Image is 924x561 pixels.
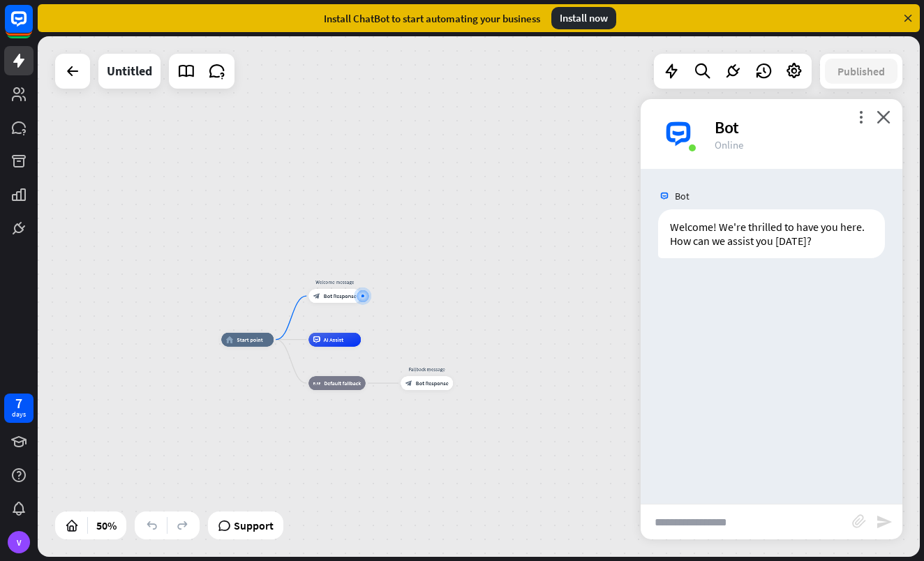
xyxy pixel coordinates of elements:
span: Bot [675,190,690,202]
a: 7 days [4,394,33,423]
div: Welcome! We're thrilled to have you here. How can we assist you [DATE]? [658,209,885,258]
span: AI Assist [324,336,344,343]
div: Welcome message [304,278,366,285]
span: Support [234,514,274,537]
button: Published [825,59,897,84]
i: home_2 [226,336,234,343]
div: V [8,531,30,553]
button: Open LiveChat chat widget [11,6,53,47]
i: close [877,110,891,124]
i: send [876,514,893,530]
i: block_attachment [852,514,866,528]
span: Bot Response [416,380,449,387]
div: Bot [715,117,886,138]
div: Install now [551,7,616,29]
div: 50% [92,514,121,537]
i: block_bot_response [313,292,320,299]
div: Online [715,138,886,151]
i: block_bot_response [405,380,412,387]
i: more_vert [854,110,867,124]
div: Fallback message [396,366,459,373]
div: days [12,410,26,419]
div: 7 [15,397,22,410]
span: Start point [237,336,263,343]
span: Bot Response [324,292,357,299]
div: Untitled [107,54,152,89]
div: Install ChatBot to start automating your business [324,12,540,25]
span: Default fallback [324,380,361,387]
i: block_fallback [313,380,321,387]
